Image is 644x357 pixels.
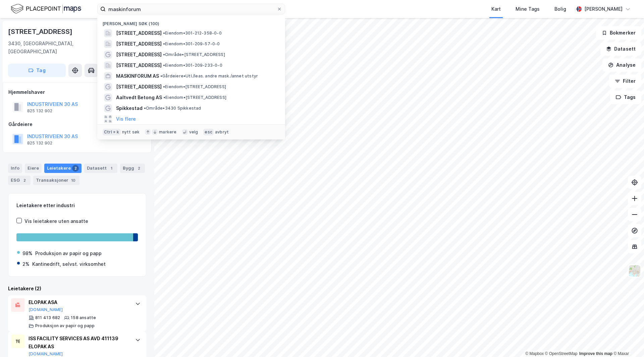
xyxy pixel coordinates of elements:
div: markere [159,129,176,135]
span: • [163,84,165,89]
span: Gårdeiere • Utl./leas. andre mask./annet utstyr [160,73,258,79]
a: Improve this map [579,351,612,356]
button: Filter [609,74,641,88]
div: Kart [491,5,501,13]
div: [STREET_ADDRESS] [8,26,74,37]
div: Leietakere [44,164,82,173]
img: logo.f888ab2527a4732fd821a326f86c7f29.svg [11,3,81,15]
div: Produksjon av papir og papp [35,323,95,329]
span: • [163,63,165,68]
div: ISS FACILITY SERVICES AS AVD 411139 ELOPAK AS [29,335,128,351]
div: ESG [8,176,31,185]
div: 825 132 902 [27,140,52,146]
div: esc [203,129,214,135]
span: Område • [STREET_ADDRESS] [163,52,225,57]
iframe: Chat Widget [610,325,644,357]
div: 158 ansatte [71,315,96,320]
span: [STREET_ADDRESS] [116,29,162,37]
div: Kantinedrift, selvst. virksomhet [32,260,106,268]
span: Eiendom • 301-209-57-0-0 [163,41,220,47]
div: Ctrl + k [103,129,121,135]
button: Vis flere [116,115,136,123]
div: ELOPAK ASA [29,298,128,306]
div: 98% [22,249,33,257]
span: Område • 3430 Spikkestad [144,106,201,111]
div: Transaksjoner [33,176,79,185]
div: Vis leietakere uten ansatte [24,217,88,225]
span: Eiendom • 301-212-358-0-0 [163,31,222,36]
div: 825 132 902 [27,108,52,114]
div: Gårdeiere [8,120,146,128]
div: 2 [72,165,79,172]
span: Aaltvedt Betong AS [116,94,162,102]
div: avbryt [215,129,229,135]
span: [STREET_ADDRESS] [116,40,162,48]
div: Leietakere (2) [8,285,146,293]
span: • [163,52,165,57]
div: [PERSON_NAME] søk (100) [97,16,285,28]
div: Bolig [554,5,566,13]
div: 2% [22,260,30,268]
div: Hjemmelshaver [8,88,146,96]
a: Mapbox [525,351,544,356]
button: [DOMAIN_NAME] [29,307,63,312]
span: [STREET_ADDRESS] [116,83,162,91]
div: Kontrollprogram for chat [610,325,644,357]
div: Mine Tags [516,5,540,13]
button: Tag [8,64,66,77]
div: 3430, [GEOGRAPHIC_DATA], [GEOGRAPHIC_DATA] [8,40,115,56]
div: 2 [21,177,28,184]
div: 1 [108,165,115,172]
div: 811 413 682 [35,315,60,320]
span: • [144,106,146,111]
div: Leietakere etter industri [16,201,138,210]
div: Produksjon av papir og papp [35,249,102,257]
img: Z [628,264,641,277]
div: [PERSON_NAME] [584,5,623,13]
a: OpenStreetMap [545,351,578,356]
span: Eiendom • [STREET_ADDRESS] [163,95,226,100]
span: • [163,95,165,100]
div: 10 [70,177,77,184]
div: Datasett [84,164,117,173]
span: • [163,31,165,36]
button: Tags [610,91,641,104]
span: MASKINFORUM AS [116,72,159,80]
button: Analyse [602,58,641,72]
span: Eiendom • 301-209-233-0-0 [163,63,222,68]
span: Spikkestad [116,104,143,112]
span: [STREET_ADDRESS] [116,61,162,69]
div: Bygg [120,164,145,173]
button: Datasett [600,42,641,56]
span: • [160,73,162,78]
span: Eiendom • [STREET_ADDRESS] [163,84,226,90]
div: Info [8,164,22,173]
span: • [163,41,165,46]
div: 2 [136,165,142,172]
div: Eiere [25,164,42,173]
input: Søk på adresse, matrikkel, gårdeiere, leietakere eller personer [106,4,277,14]
button: Bokmerker [596,26,641,40]
div: nytt søk [122,129,140,135]
div: velg [189,129,198,135]
button: [DOMAIN_NAME] [29,351,63,357]
span: [STREET_ADDRESS] [116,51,162,59]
